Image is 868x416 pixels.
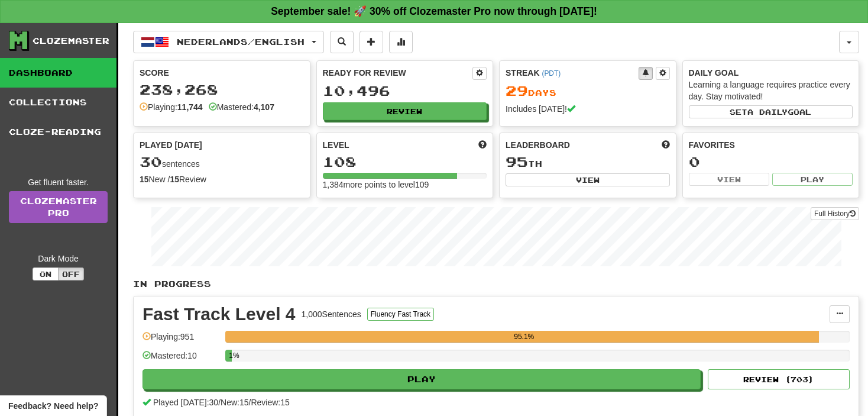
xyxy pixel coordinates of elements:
[58,267,84,280] button: Off
[142,331,219,350] div: Playing: 951
[689,139,853,151] div: Favorites
[323,102,487,120] button: Review
[142,369,701,389] button: Play
[133,278,859,290] p: In Progress
[140,173,304,185] div: New / Review
[229,350,231,362] div: 1%
[689,67,853,79] div: Daily Goal
[140,139,202,151] span: Played [DATE]
[302,308,361,320] div: 1,000 Sentences
[506,154,670,170] div: th
[142,305,296,323] div: Fast Track Level 4
[251,398,289,407] span: Review: 15
[506,67,639,79] div: Streak
[229,331,819,343] div: 95.1%
[153,398,218,407] span: Played [DATE]: 30
[389,31,413,53] button: More stats
[8,400,98,412] span: Open feedback widget
[9,191,108,223] a: ClozemasterPro
[772,173,853,186] button: Play
[359,31,383,53] button: Add sentence to collection
[33,35,109,47] div: Clozemaster
[140,175,149,184] strong: 15
[506,139,570,151] span: Leaderboard
[478,139,487,151] span: Score more points to level up
[271,5,597,17] strong: September sale! 🚀 30% off Clozemaster Pro now through [DATE]!
[140,101,203,113] div: Playing:
[689,173,769,186] button: View
[221,398,248,407] span: New: 15
[323,154,487,169] div: 108
[133,31,324,53] button: Nederlands/English
[323,83,487,98] div: 10,496
[689,105,853,118] button: Seta dailygoal
[506,82,528,99] span: 29
[140,153,162,170] span: 30
[811,207,859,220] button: Full History
[323,179,487,191] div: 1,384 more points to level 109
[177,102,203,112] strong: 11,744
[747,108,788,116] span: a daily
[249,398,251,407] span: /
[140,154,304,170] div: sentences
[506,103,670,115] div: Includes [DATE]!
[323,139,349,151] span: Level
[662,139,670,151] span: This week in points, UTC
[177,37,305,47] span: Nederlands / English
[254,102,274,112] strong: 4,107
[506,153,528,170] span: 95
[218,398,221,407] span: /
[140,67,304,79] div: Score
[323,67,473,79] div: Ready for Review
[542,69,561,78] a: (PDT)
[689,154,853,169] div: 0
[33,267,59,280] button: On
[708,369,850,389] button: Review (703)
[9,176,108,188] div: Get fluent faster.
[209,101,274,113] div: Mastered:
[170,175,179,184] strong: 15
[142,350,219,369] div: Mastered: 10
[506,173,670,186] button: View
[367,308,434,321] button: Fluency Fast Track
[506,83,670,99] div: Day s
[689,79,853,102] div: Learning a language requires practice every day. Stay motivated!
[140,82,304,97] div: 238,268
[9,253,108,265] div: Dark Mode
[330,31,354,53] button: Search sentences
